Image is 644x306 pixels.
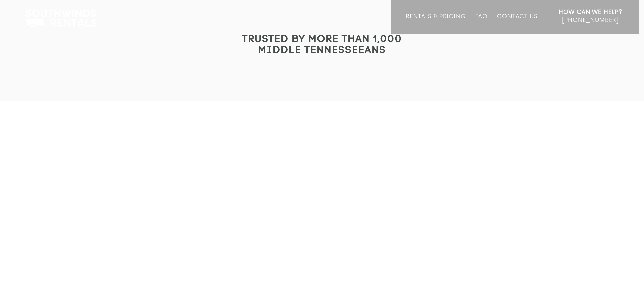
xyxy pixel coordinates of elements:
[497,13,537,34] a: Contact Us
[559,9,622,16] strong: How Can We Help?
[562,17,619,24] span: [PHONE_NUMBER]
[22,8,100,29] img: Southwinds Rentals Logo
[559,8,622,29] a: How Can We Help? [PHONE_NUMBER]
[406,13,466,34] a: Rentals & Pricing
[475,13,488,34] a: FAQ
